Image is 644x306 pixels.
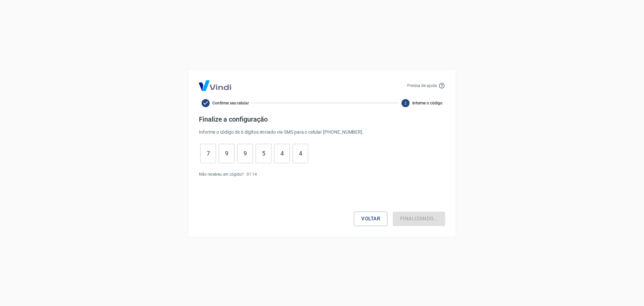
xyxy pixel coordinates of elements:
[199,171,244,177] p: Não recebeu um cógido?
[199,129,445,136] p: Informe o código de 6 dígitos enviado via SMS para o celular [PHONE_NUMBER] .
[354,212,387,226] button: Voltar
[199,115,445,123] h4: Finalize a configuração
[199,80,231,91] img: Logo Vind
[405,101,407,105] text: 2
[212,100,249,106] span: Confirme seu celular
[407,83,437,89] p: Precisa de ajuda
[247,171,257,177] p: 01 : 14
[412,100,442,106] span: Informe o código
